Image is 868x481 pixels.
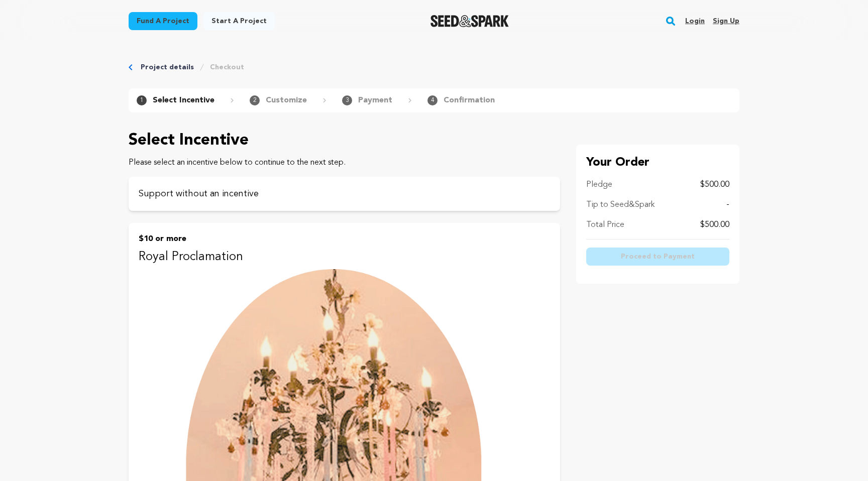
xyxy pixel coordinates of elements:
p: $10 or more [139,233,550,245]
p: Payment [358,94,392,106]
p: Select Incentive [153,94,214,106]
img: Seed&Spark Logo Dark Mode [430,15,509,27]
button: Proceed to Payment [586,248,729,266]
p: Customize [266,94,307,106]
p: Support without an incentive [139,187,550,201]
a: Project details [141,62,194,72]
p: $500.00 [700,219,729,231]
div: Breadcrumb [129,62,739,72]
a: Start a project [203,12,275,30]
p: Your Order [586,155,729,171]
p: Tip to Seed&Spark [586,199,655,211]
span: 3 [342,95,352,105]
p: Please select an incentive below to continue to the next step. [129,157,560,169]
p: $500.00 [700,179,729,191]
a: Sign up [713,13,739,29]
p: Total Price [586,219,624,231]
p: Royal Proclamation [139,249,550,265]
p: Select Incentive [129,129,560,153]
span: 4 [427,95,438,105]
p: - [726,199,729,211]
span: 2 [250,95,260,105]
p: Pledge [586,179,612,191]
span: Proceed to Payment [621,252,695,262]
a: Login [685,13,705,29]
span: 1 [137,95,147,105]
p: Confirmation [444,94,495,106]
a: Checkout [210,62,244,72]
a: Fund a project [129,12,197,30]
a: Seed&Spark Homepage [430,15,509,27]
